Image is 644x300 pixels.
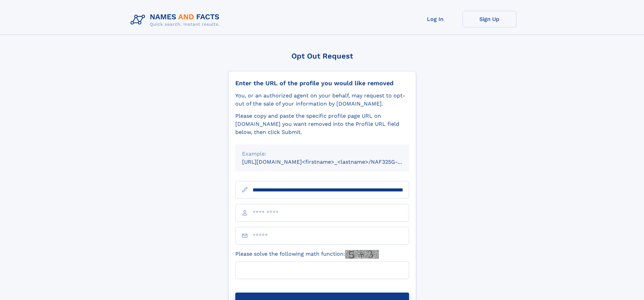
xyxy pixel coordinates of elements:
[235,112,409,136] div: Please copy and paste the specific profile page URL on [DOMAIN_NAME] you want removed into the Pr...
[408,11,462,27] a: Log In
[242,150,402,158] div: Example:
[242,159,422,165] small: [URL][DOMAIN_NAME]<firstname>_<lastname>/NAF325G-xxxxxxxx
[462,11,517,27] a: Sign Up
[235,92,409,108] div: You, or an authorized agent on your behalf, may request to opt-out of the sale of your informatio...
[228,52,416,60] div: Opt Out Request
[128,11,225,29] img: Logo Names and Facts
[235,250,379,259] label: Please solve the following math function:
[235,79,409,87] div: Enter the URL of the profile you would like removed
